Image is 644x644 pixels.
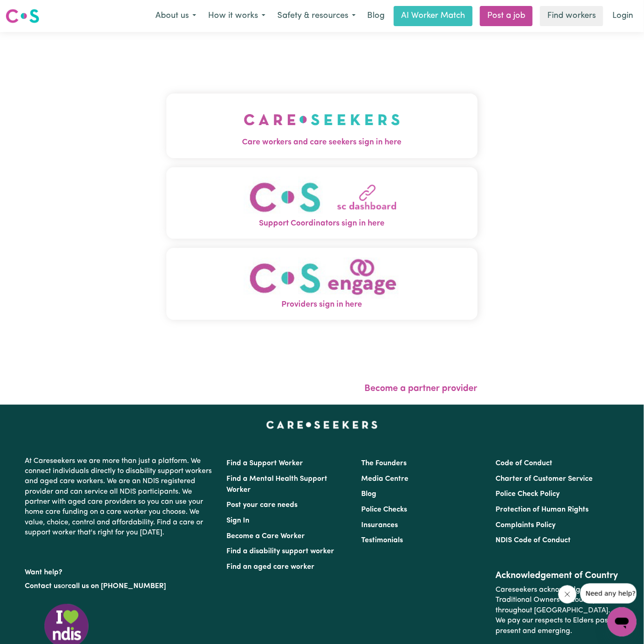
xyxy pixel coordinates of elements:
[365,384,478,393] a: Become a partner provider
[227,517,250,524] a: Sign In
[202,6,271,26] button: How it works
[266,421,378,429] a: Careseekers home page
[361,537,403,544] a: Testimonials
[558,585,577,604] iframe: Close message
[361,522,398,529] a: Insurances
[227,533,305,540] a: Become a Care Worker
[607,6,638,26] a: Login
[166,137,478,149] span: Care workers and care seekers sign in here
[394,6,473,26] a: AI Worker Match
[580,583,637,604] iframe: Message from company
[495,570,619,581] h2: Acknowledgement of Country
[480,6,533,26] a: Post a job
[540,6,603,26] a: Find workers
[166,94,478,158] button: Care workers and care seekers sign in here
[361,475,408,483] a: Media Centre
[166,299,478,311] span: Providers sign in here
[362,6,390,26] a: Blog
[361,506,407,513] a: Police Checks
[166,248,478,320] button: Providers sign in here
[166,167,478,239] button: Support Coordinators sign in here
[495,460,552,467] a: Code of Conduct
[166,218,478,230] span: Support Coordinators sign in here
[227,563,315,571] a: Find an aged care worker
[6,6,39,27] a: Careseekers logo
[227,501,298,509] a: Post your care needs
[495,506,589,513] a: Protection of Human Rights
[361,460,407,467] a: The Founders
[271,6,362,26] button: Safety & resources
[25,564,216,578] p: Want help?
[495,522,556,529] a: Complaints Policy
[25,583,61,590] a: Contact us
[607,607,637,637] iframe: Button to launch messaging window
[25,578,216,595] p: or
[25,452,216,542] p: At Careseekers we are more than just a platform. We connect individuals directly to disability su...
[227,548,335,555] a: Find a disability support worker
[227,460,303,467] a: Find a Support Worker
[495,581,619,640] p: Careseekers acknowledges the Traditional Owners of Country throughout [GEOGRAPHIC_DATA]. We pay o...
[495,475,593,483] a: Charter of Customer Service
[6,8,39,24] img: Careseekers logo
[361,490,376,498] a: Blog
[495,537,571,544] a: NDIS Code of Conduct
[227,475,328,494] a: Find a Mental Health Support Worker
[495,490,560,498] a: Police Check Policy
[68,583,166,590] a: call us on [PHONE_NUMBER]
[149,6,202,26] button: About us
